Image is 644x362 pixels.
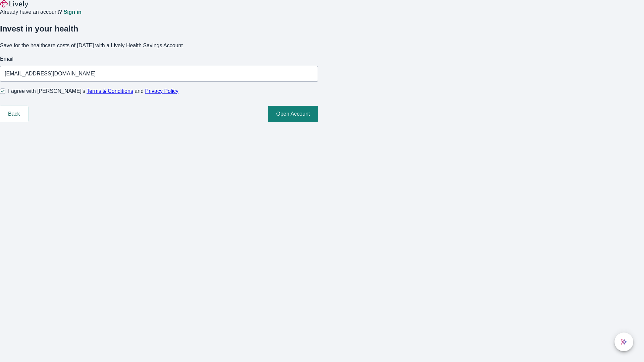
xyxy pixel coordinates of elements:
a: Terms & Conditions [87,88,133,94]
svg: Lively AI Assistant [621,339,627,345]
span: I agree with [PERSON_NAME]’s and [8,87,178,95]
button: Open Account [268,106,318,122]
a: Sign in [63,9,81,15]
a: Privacy Policy [145,88,179,94]
button: chat [614,333,633,351]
